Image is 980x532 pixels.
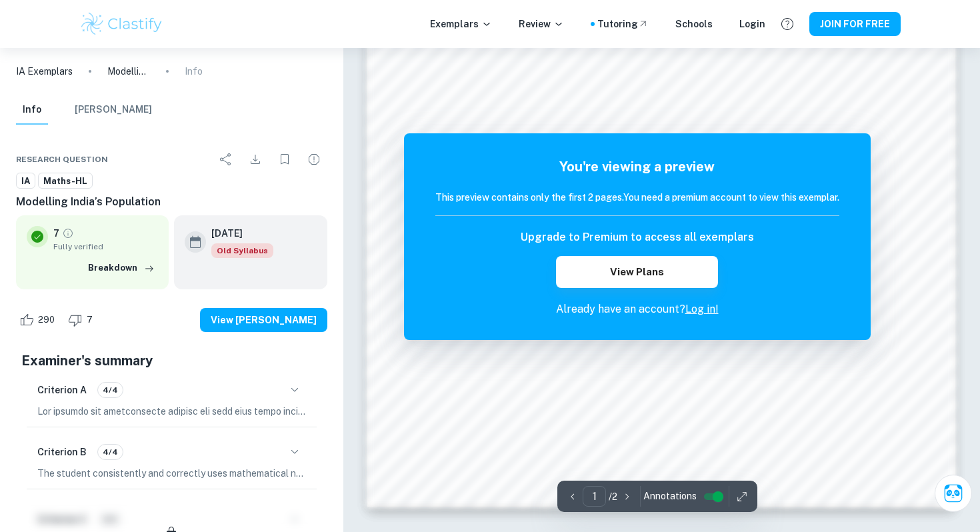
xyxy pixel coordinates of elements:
[271,146,298,173] div: Bookmark
[521,229,754,245] h6: Upgrade to Premium to access all exemplars
[85,258,158,278] button: Breakdown
[739,17,765,31] a: Login
[65,309,100,331] div: Dislike
[213,146,239,173] div: Share
[79,11,164,37] img: Clastify logo
[609,489,617,504] p: / 2
[62,227,74,239] a: Grade fully verified
[37,404,306,419] p: Lor ipsumdo sit ametconsecte adipisc eli sedd eius tempo incididu, utlaboree do magnaaliquae, adm...
[301,146,327,173] div: Report issue
[37,445,87,459] h6: Criterion B
[16,153,108,165] span: Research question
[200,308,327,332] button: View [PERSON_NAME]
[776,13,799,35] button: Help and Feedback
[37,383,87,397] h6: Criterion A
[211,226,263,241] h6: [DATE]
[98,384,123,396] span: 4/4
[16,309,62,331] div: Like
[38,173,93,189] a: Maths-HL
[435,301,839,317] p: Already have an account?
[675,17,713,31] a: Schools
[643,489,697,503] span: Annotations
[597,17,649,31] a: Tutoring
[31,313,62,327] span: 290
[211,243,273,258] span: Old Syllabus
[37,466,306,481] p: The student consistently and correctly uses mathematical notation, symbols, and terminology. Key ...
[107,64,150,79] p: Modelling India’s Population
[16,95,48,125] button: Info
[809,12,901,36] button: JOIN FOR FREE
[435,190,839,205] h6: This preview contains only the first 2 pages. You need a premium account to view this exemplar.
[16,173,35,189] a: IA
[98,446,123,458] span: 4/4
[21,351,322,371] h5: Examiner's summary
[53,226,59,241] p: 7
[211,243,273,258] div: Although this IA is written for the old math syllabus (last exam in November 2020), the current I...
[75,95,152,125] button: [PERSON_NAME]
[242,146,269,173] div: Download
[935,475,972,512] button: Ask Clai
[519,17,564,31] p: Review
[185,64,203,79] p: Info
[685,303,719,315] a: Log in!
[16,64,73,79] a: IA Exemplars
[430,17,492,31] p: Exemplars
[16,194,327,210] h6: Modelling India’s Population
[39,175,92,188] span: Maths-HL
[79,313,100,327] span: 7
[435,157,839,177] h5: You're viewing a preview
[17,175,35,188] span: IA
[556,256,717,288] button: View Plans
[53,241,158,253] span: Fully verified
